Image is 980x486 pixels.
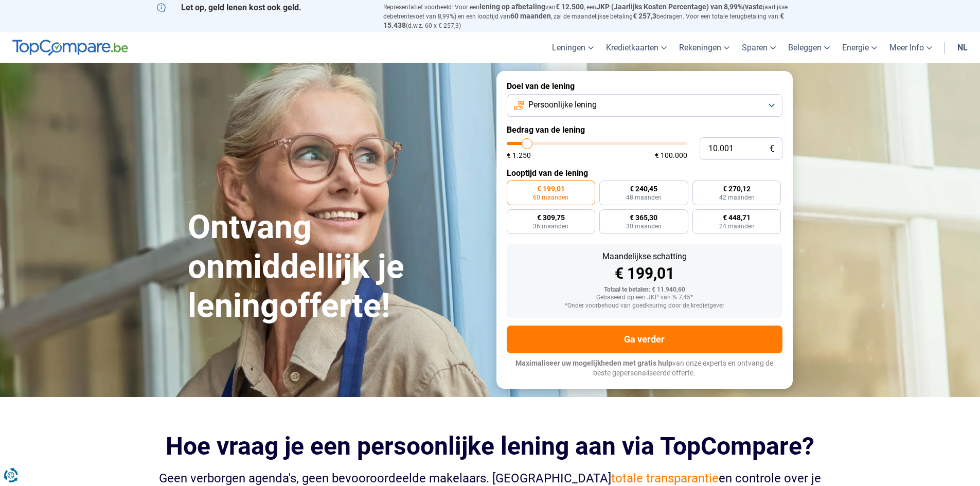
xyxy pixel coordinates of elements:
h1: Ontvang onmiddellijk je leningofferte! [188,208,484,326]
label: Looptijd van de lening [507,168,782,178]
div: Maandelijkse schatting [515,253,774,261]
button: Persoonlijke lening [507,94,782,117]
p: Let op, geld lenen kost ook geld. [157,3,371,12]
label: Bedrag van de lening [507,125,782,135]
p: van onze experts en ontvang de beste gepersonaliseerde offerte. [507,358,782,379]
div: Gebaseerd op een JKP van % 7,45* [515,294,774,301]
div: Totaal te betalen: € 11.940,60 [515,286,774,294]
label: Doel van de lening [507,81,782,91]
span: lening op afbetaling [479,3,545,11]
span: € 1.250 [507,152,531,159]
span: 36 maanden [533,223,568,229]
a: Kredietkaarten [600,32,673,63]
a: Leningen [546,32,600,63]
span: € 12.500 [556,3,584,11]
button: Ga verder [507,326,782,353]
span: 30 maanden [626,223,662,229]
span: 48 maanden [626,194,662,201]
a: Sparen [736,32,782,63]
span: 42 maanden [719,194,755,201]
span: totale transparantie [611,471,719,485]
a: Beleggen [782,32,836,63]
span: € 257,3 [633,12,656,20]
span: € 365,30 [630,214,657,221]
span: Persoonlijke lening [528,99,597,111]
span: € 448,71 [723,214,751,221]
span: vaste [745,3,763,11]
a: Rekeningen [673,32,736,63]
span: Maximaliseer uw mogelijkheden met gratis hulp [515,359,672,367]
p: Representatief voorbeeld: Voor een van , een ( jaarlijkse debetrentevoet van 8,99%) en een loopti... [383,3,824,30]
span: JKP (Jaarlijks Kosten Percentage) van 8,99% [596,3,743,11]
span: 60 maanden [533,194,568,201]
span: € 270,12 [723,185,751,192]
span: € 100.000 [655,152,687,159]
span: 60 maanden [510,12,551,20]
img: TopCompare [12,40,128,56]
a: Meer Info [883,32,938,63]
div: *Onder voorbehoud van goedkeuring door de kredietgever [515,302,774,310]
span: € 199,01 [537,185,565,192]
a: nl [951,32,974,63]
span: € 240,45 [630,185,657,192]
div: € 199,01 [515,266,774,281]
span: 24 maanden [719,223,755,229]
span: € 15.438 [383,12,784,29]
span: € [770,145,774,153]
h2: Hoe vraag je een persoonlijke lening aan via TopCompare? [157,432,824,460]
a: Energie [836,32,883,63]
span: € 309,75 [537,214,565,221]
